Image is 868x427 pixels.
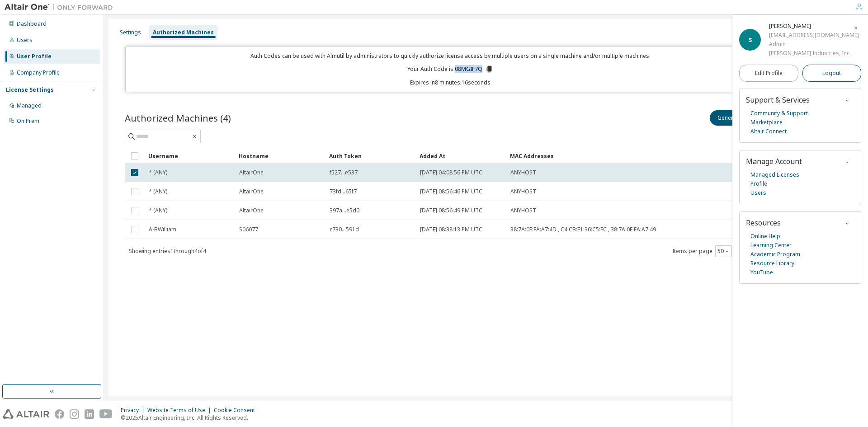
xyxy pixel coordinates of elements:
[55,409,64,419] img: facebook.svg
[239,188,264,195] span: AltairOne
[750,241,792,250] a: Learning Center
[5,3,118,12] img: Altair One
[769,40,859,49] div: Admin
[710,110,778,126] button: Generate Auth Code
[802,65,862,82] button: Logout
[147,407,214,414] div: Website Terms of Use
[717,248,730,255] button: 50
[330,188,357,195] span: 73fd...65f7
[420,149,503,163] div: Added At
[750,170,799,179] a: Managed Licenses
[420,207,482,214] span: [DATE] 08:56:49 PM UTC
[746,95,810,105] span: Support & Services
[510,207,536,214] span: ANYHOST
[17,102,42,109] div: Managed
[70,409,79,419] img: instagram.svg
[129,247,206,255] span: Showing entries 1 through 4 of 4
[329,149,412,163] div: Auth Token
[769,22,859,31] div: Suzanne Mayfield
[750,118,783,127] a: Marketplace
[121,414,260,422] p: © 2025 Altair Engineering, Inc. All Rights Reserved.
[739,65,798,82] a: Edit Profile
[120,29,141,36] div: Settings
[125,112,231,124] span: Authorized Machines (4)
[510,149,752,163] div: MAC Addresses
[755,70,783,77] span: Edit Profile
[3,409,49,419] img: altair_logo.svg
[750,268,773,277] a: YouTube
[149,207,167,214] span: * (ANY)
[131,79,770,86] p: Expires in 8 minutes, 16 seconds
[330,207,359,214] span: 397a...e5d0
[99,409,113,419] img: youtube.svg
[239,226,258,233] span: S06077
[750,259,794,268] a: Resource Library
[749,36,752,44] span: S
[149,188,167,195] span: * (ANY)
[17,53,52,60] div: User Profile
[330,169,358,176] span: f527...e537
[510,169,536,176] span: ANYHOST
[239,169,264,176] span: AltairOne
[239,207,264,214] span: AltairOne
[149,169,167,176] span: * (ANY)
[153,29,214,36] div: Authorized Machines
[750,127,787,136] a: Altair Connect
[121,407,147,414] div: Privacy
[17,37,33,44] div: Users
[672,245,732,257] span: Items per page
[330,226,359,233] span: c730...591d
[17,20,47,28] div: Dashboard
[420,169,482,176] span: [DATE] 04:08:56 PM UTC
[510,226,656,233] span: 38:7A:0E:FA:A7:4D , C4:CB:E1:36:C5:FC , 38:7A:0E:FA:A7:49
[17,69,60,76] div: Company Profile
[750,188,766,197] a: Users
[746,218,781,228] span: Resources
[148,149,231,163] div: Username
[239,149,322,163] div: Hostname
[131,52,770,60] p: Auth Codes can be used with Almutil by administrators to quickly authorize license access by mult...
[214,407,260,414] div: Cookie Consent
[750,179,767,188] a: Profile
[750,250,800,259] a: Academic Program
[17,117,39,125] div: On Prem
[85,409,94,419] img: linkedin.svg
[750,232,780,241] a: Online Help
[6,86,54,94] div: License Settings
[420,188,482,195] span: [DATE] 08:56:46 PM UTC
[822,69,841,78] span: Logout
[420,226,482,233] span: [DATE] 08:38:13 PM UTC
[769,49,859,58] div: [PERSON_NAME] Industries, Inc.
[510,188,536,195] span: ANYHOST
[149,226,176,233] span: A-BWilliam
[746,156,802,166] span: Manage Account
[407,65,493,73] p: Your Auth Code is: 08MGIF7Q
[750,109,808,118] a: Community & Support
[769,31,859,40] div: [EMAIL_ADDRESS][DOMAIN_NAME]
